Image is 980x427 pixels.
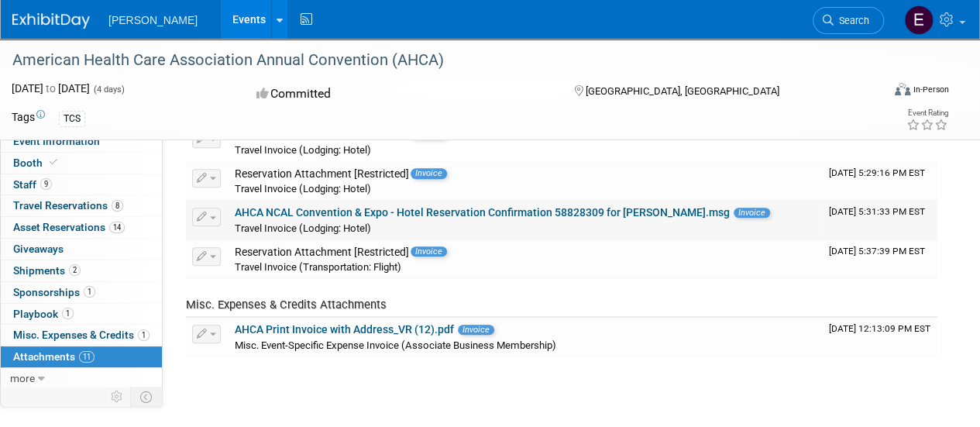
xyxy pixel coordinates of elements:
[585,85,779,97] span: [GEOGRAPHIC_DATA], [GEOGRAPHIC_DATA]
[13,199,123,212] span: Travel Reservations
[813,7,884,34] a: Search
[913,84,949,95] div: In-Person
[13,286,95,298] span: Sponsorships
[12,109,45,127] td: Tags
[812,81,949,104] div: Event Format
[13,178,52,191] span: Staff
[13,135,100,147] span: Event Information
[1,217,162,238] a: Asset Reservations14
[92,84,125,95] span: (4 days)
[138,329,150,341] span: 1
[823,318,937,356] td: Upload Timestamp
[13,243,64,255] span: Giveaways
[104,387,131,407] td: Personalize Event Tab Strip
[1,368,162,389] a: more
[906,109,948,117] div: Event Rating
[62,308,74,319] span: 1
[235,183,371,195] span: Travel Invoice (Lodging: Hotel)
[829,206,925,217] span: Upload Timestamp
[823,240,937,279] td: Upload Timestamp
[13,308,74,320] span: Playbook
[235,167,817,181] div: Reservation Attachment [Restricted]
[13,329,150,341] span: Misc. Expenses & Credits
[186,298,387,312] span: Misc. Expenses & Credits Attachments
[1,325,162,346] a: Misc. Expenses & Credits1
[108,14,198,26] span: [PERSON_NAME]
[1,282,162,303] a: Sponsorships1
[84,286,95,298] span: 1
[895,83,910,95] img: Format-Inperson.png
[823,201,937,239] td: Upload Timestamp
[829,246,925,257] span: Upload Timestamp
[43,82,58,95] span: to
[112,200,123,212] span: 8
[1,346,162,367] a: Attachments11
[40,178,52,190] span: 9
[834,15,869,26] span: Search
[1,131,162,152] a: Event Information
[1,260,162,281] a: Shipments2
[131,387,163,407] td: Toggle Event Tabs
[458,325,494,335] span: Invoice
[1,195,162,216] a: Travel Reservations8
[1,174,162,195] a: Staff9
[411,168,447,178] span: Invoice
[109,222,125,233] span: 14
[1,153,162,174] a: Booth
[69,264,81,276] span: 2
[1,239,162,260] a: Giveaways
[411,246,447,257] span: Invoice
[235,246,817,260] div: Reservation Attachment [Restricted]
[13,350,95,363] span: Attachments
[829,167,925,178] span: Upload Timestamp
[79,351,95,363] span: 11
[7,46,869,74] div: American Health Care Association Annual Convention (AHCA)
[235,206,730,219] a: AHCA NCAL Convention & Expo - Hotel Reservation Confirmation 58828309 for [PERSON_NAME].msg
[13,221,125,233] span: Asset Reservations
[10,372,35,384] span: more
[12,13,90,29] img: ExhibitDay
[252,81,548,108] div: Committed
[904,5,934,35] img: Emily Foreman
[12,82,90,95] span: [DATE] [DATE]
[235,222,371,234] span: Travel Invoice (Lodging: Hotel)
[13,157,60,169] span: Booth
[235,144,371,156] span: Travel Invoice (Lodging: Hotel)
[235,323,454,336] a: AHCA Print Invoice with Address_VR (12).pdf
[823,162,937,201] td: Upload Timestamp
[823,122,937,161] td: Upload Timestamp
[829,323,930,334] span: Upload Timestamp
[13,264,81,277] span: Shipments
[1,304,162,325] a: Playbook1
[734,208,770,218] span: Invoice
[235,339,556,351] span: Misc. Event-Specific Expense Invoice (Associate Business Membership)
[50,158,57,167] i: Booth reservation complete
[59,111,85,127] div: TCS
[235,261,401,273] span: Travel Invoice (Transportation: Flight)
